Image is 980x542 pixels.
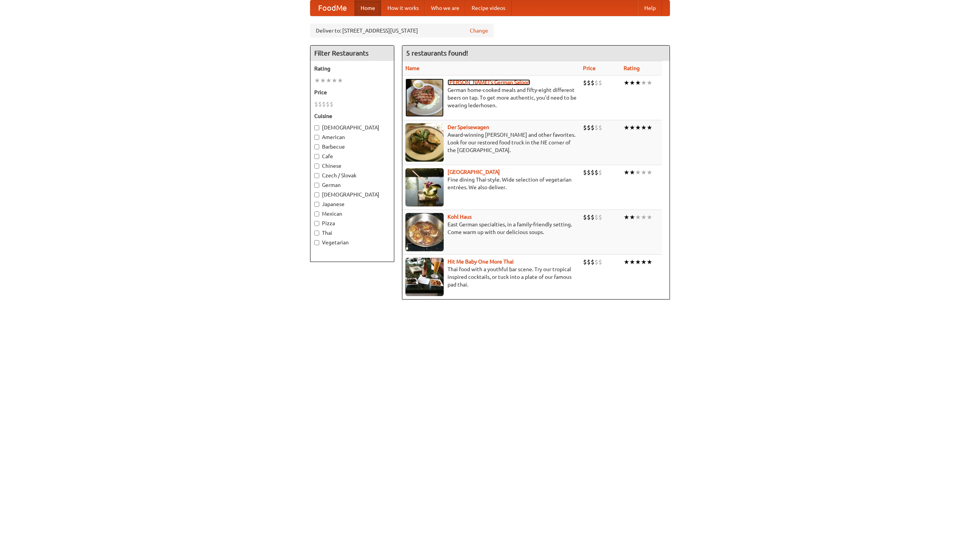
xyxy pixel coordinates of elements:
div: Deliver to: [STREET_ADDRESS][US_STATE] [310,24,494,38]
li: $ [595,258,598,266]
li: ★ [647,258,652,266]
li: ★ [629,79,635,87]
li: ★ [647,213,652,221]
li: $ [583,168,587,177]
li: $ [583,79,587,87]
a: [GEOGRAPHIC_DATA] [448,169,500,175]
input: Barbecue [314,144,319,149]
li: $ [595,168,598,177]
li: ★ [326,76,332,85]
label: German [314,181,390,189]
input: American [314,135,319,140]
li: ★ [629,213,635,221]
label: American [314,133,390,141]
li: ★ [647,123,652,132]
li: $ [591,213,595,221]
li: $ [583,258,587,266]
img: babythai.jpg [405,258,444,296]
label: Cafe [314,152,390,160]
li: $ [591,123,595,132]
p: Award-winning [PERSON_NAME] and other favorites. Look for our restored food truck in the NE corne... [405,131,577,154]
li: $ [595,79,598,87]
input: Japanese [314,202,319,207]
li: ★ [629,123,635,132]
p: Thai food with a youthful bar scene. Try our tropical inspired cocktails, or tuck into a plate of... [405,265,577,288]
a: Home [354,0,381,16]
a: How it works [381,0,425,16]
li: ★ [635,79,641,87]
li: $ [583,213,587,221]
li: ★ [320,76,326,85]
h4: Filter Restaurants [310,46,394,61]
li: ★ [629,258,635,266]
li: $ [598,168,602,177]
li: ★ [624,168,629,177]
li: ★ [641,79,647,87]
p: Fine dining Thai-style. Wide selection of vegetarian entrées. We also deliver. [405,176,577,191]
label: Chinese [314,162,390,170]
li: $ [591,258,595,266]
li: ★ [624,213,629,221]
li: ★ [641,213,647,221]
label: [DEMOGRAPHIC_DATA] [314,124,390,131]
label: Mexican [314,210,390,218]
li: ★ [635,123,641,132]
a: Kohl Haus [448,214,472,220]
li: ★ [332,76,337,85]
li: $ [583,123,587,132]
p: German home-cooked meals and fifty-eight different beers on tap. To get more authentic, you'd nee... [405,86,577,109]
img: kohlhaus.jpg [405,213,444,251]
a: Recipe videos [465,0,511,16]
h5: Price [314,88,390,96]
li: $ [598,79,602,87]
li: ★ [635,258,641,266]
input: Thai [314,231,319,236]
li: $ [587,258,591,266]
li: $ [598,123,602,132]
li: $ [591,79,595,87]
li: ★ [635,213,641,221]
a: FoodMe [310,0,354,16]
li: $ [595,123,598,132]
input: [DEMOGRAPHIC_DATA] [314,125,319,130]
a: Hit Me Baby One More Thai [448,259,514,265]
li: ★ [647,79,652,87]
li: $ [587,123,591,132]
h5: Cuisine [314,112,390,120]
li: $ [322,100,326,108]
li: $ [598,258,602,266]
label: [DEMOGRAPHIC_DATA] [314,191,390,198]
input: Pizza [314,221,319,226]
input: German [314,183,319,188]
a: [PERSON_NAME]'s German Saloon [448,79,530,85]
li: $ [595,213,598,221]
label: Pizza [314,219,390,227]
label: Thai [314,229,390,237]
li: ★ [641,258,647,266]
li: $ [318,100,322,108]
p: East German specialties, in a family-friendly setting. Come warm up with our delicious soups. [405,221,577,236]
a: Der Speisewagen [448,124,489,130]
li: ★ [641,168,647,177]
li: $ [326,100,330,108]
label: Vegetarian [314,239,390,246]
a: Help [638,0,662,16]
label: Japanese [314,200,390,208]
li: $ [587,213,591,221]
img: speisewagen.jpg [405,123,444,162]
li: $ [330,100,333,108]
a: Change [470,27,488,34]
li: $ [598,213,602,221]
li: ★ [337,76,343,85]
li: ★ [624,123,629,132]
input: Vegetarian [314,240,319,245]
a: Name [405,65,420,71]
h5: Rating [314,65,390,72]
li: ★ [647,168,652,177]
img: esthers.jpg [405,79,444,117]
li: $ [587,79,591,87]
li: ★ [624,79,629,87]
